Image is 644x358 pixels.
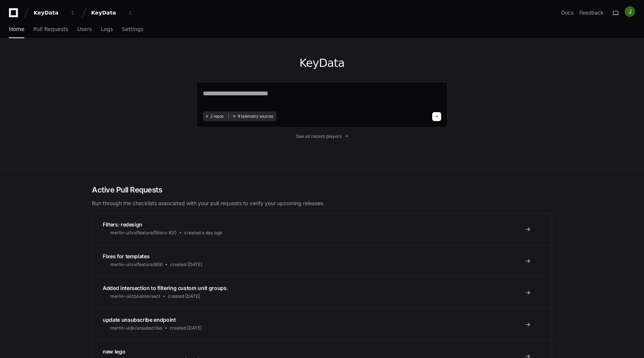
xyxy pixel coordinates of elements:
div: KeyData [34,9,66,16]
a: Docs [561,9,573,16]
span: update unsubscribe endpoint [103,317,176,323]
span: merlin-ui/cb/uiintersect [110,293,160,299]
span: merlin-ui/vv/feature/806 [110,262,162,268]
a: Filters: redesignmerlin-ui/vv/feature/filters-820created a day ago [92,213,552,245]
span: Logs [101,27,113,31]
span: Filters: redesign [103,221,142,228]
span: 9 telemetry sources [238,114,273,119]
span: created [DATE] [170,325,202,331]
span: created [DATE] [170,262,202,268]
a: Settings [122,21,143,38]
span: Pull Requests [33,27,68,31]
span: new lego [103,348,125,355]
span: Users [77,27,92,31]
span: created a day ago [184,230,222,236]
span: Home [9,27,24,31]
a: update unsubscribe endpointmerlin-ui/jk/unsubscribecreated [DATE] [92,308,552,340]
span: Added intersection to filtering custom unit groups. [103,285,228,291]
a: See all recent players [196,133,448,139]
span: Fixes for templates [103,253,149,259]
h1: KeyData [196,56,448,70]
p: Run through the checklists associated with your pull requests to verify your upcoming releases. [92,200,552,207]
button: KeyData [31,6,78,19]
span: merlin-ui/vv/feature/filters-820 [110,230,177,236]
button: KeyData [88,6,136,19]
a: Home [9,21,24,38]
span: See all recent players [296,133,342,139]
span: 2 repos [210,114,224,119]
span: Settings [122,27,143,31]
h2: Active Pull Requests [92,185,552,195]
img: ACg8ocLpn0xHlhIA5pvKoUKSYOvxSIAvatXNW610fzkHo73o9XIMrg=s96-c [625,6,635,17]
button: Feedback [579,9,604,16]
a: Pull Requests [33,21,68,38]
a: Logs [101,21,113,38]
span: merlin-ui/jk/unsubscribe [110,325,162,331]
a: Fixes for templatesmerlin-ui/vv/feature/806created [DATE] [92,245,552,277]
div: KeyData [91,9,123,16]
a: Added intersection to filtering custom unit groups.merlin-ui/cb/uiintersectcreated [DATE] [92,277,552,308]
span: created [DATE] [168,293,200,299]
a: Users [77,21,92,38]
